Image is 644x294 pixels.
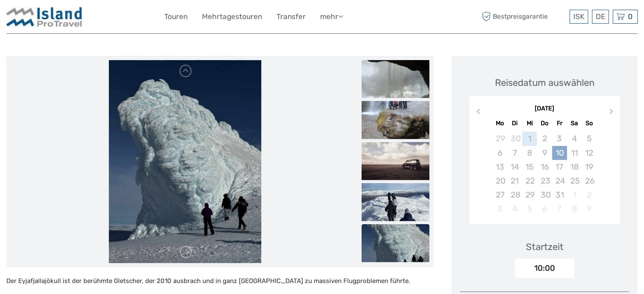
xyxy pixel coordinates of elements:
[276,11,306,23] a: Transfer
[582,202,597,216] div: Not available Sonntag, 9. August 2026
[605,107,619,120] button: Next Month
[522,202,537,216] div: Not available Mittwoch, 5. August 2026
[507,132,522,146] div: Choose Dienstag, 30. Juni 2026
[515,258,574,278] div: 10:00
[6,6,83,27] img: Iceland ProTravel
[552,188,567,202] div: Not available Freitag, 31. Juli 2026
[507,188,522,202] div: Not available Dienstag, 28. Juli 2026
[567,188,582,202] div: Not available Samstag, 1. August 2026
[362,60,429,98] img: 04260278c9094678922525d97d3a3a1c_slider_thumbnail.jpeg
[362,142,429,180] img: 4cb4204a24bc401b91a307db8407877a_slider_thumbnail.jpeg
[552,160,567,174] div: Not available Freitag, 17. Juli 2026
[526,240,564,253] div: Startzeit
[627,12,634,21] span: 0
[470,107,484,120] button: Previous Month
[567,146,582,160] div: Not available Samstag, 11. Juli 2026
[582,146,597,160] div: Not available Sonntag, 12. Juli 2026
[573,12,584,21] span: ISK
[492,174,507,188] div: Not available Montag, 20. Juli 2026
[109,60,261,263] img: c443df5533504c1a81e19f6e1b35fd82_main_slider.jpeg
[492,160,507,174] div: Not available Montag, 13. Juli 2026
[592,10,609,24] div: DE
[507,160,522,174] div: Not available Dienstag, 14. Juli 2026
[537,118,552,129] div: Do
[507,118,522,129] div: Di
[507,202,522,216] div: Not available Dienstag, 4. August 2026
[567,174,582,188] div: Not available Samstag, 25. Juli 2026
[567,160,582,174] div: Not available Samstag, 18. Juli 2026
[470,104,620,113] div: [DATE]
[522,132,537,146] div: Not available Mittwoch, 1. Juli 2026
[6,276,434,287] p: Der Eyjafjallajökull ist der berühmte Gletscher, der 2010 ausbrach und in ganz [GEOGRAPHIC_DATA] ...
[12,15,96,22] p: We're away right now. Please check back later!
[522,160,537,174] div: Not available Mittwoch, 15. Juli 2026
[552,202,567,216] div: Not available Freitag, 7. August 2026
[537,160,552,174] div: Not available Donnerstag, 16. Juli 2026
[492,146,507,160] div: Not available Montag, 6. Juli 2026
[362,183,429,221] img: 5c4d4d3ff1a54c239a7a9eab618689ac_slider_thumbnail.jpeg
[97,13,108,23] button: Open LiveChat chat widget
[567,118,582,129] div: Sa
[567,202,582,216] div: Not available Samstag, 8. August 2026
[320,11,343,23] a: mehr
[552,132,567,146] div: Not available Freitag, 3. Juli 2026
[492,202,507,216] div: Not available Montag, 3. August 2026
[492,118,507,129] div: Mo
[362,224,429,262] img: c443df5533504c1a81e19f6e1b35fd82_slider_thumbnail.jpeg
[537,132,552,146] div: Not available Donnerstag, 2. Juli 2026
[522,188,537,202] div: Not available Mittwoch, 29. Juli 2026
[582,132,597,146] div: Not available Sonntag, 5. Juli 2026
[492,188,507,202] div: Not available Montag, 27. Juli 2026
[582,188,597,202] div: Not available Sonntag, 2. August 2026
[567,132,582,146] div: Not available Samstag, 4. Juli 2026
[537,188,552,202] div: Not available Donnerstag, 30. Juli 2026
[537,174,552,188] div: Not available Donnerstag, 23. Juli 2026
[552,174,567,188] div: Not available Freitag, 24. Juli 2026
[537,146,552,160] div: Not available Donnerstag, 9. Juli 2026
[507,146,522,160] div: Not available Dienstag, 7. Juli 2026
[582,174,597,188] div: Not available Sonntag, 26. Juli 2026
[472,132,617,216] div: month 2026-07
[537,202,552,216] div: Not available Donnerstag, 6. August 2026
[202,11,262,23] a: Mehrtagestouren
[522,174,537,188] div: Not available Mittwoch, 22. Juli 2026
[552,118,567,129] div: Fr
[522,146,537,160] div: Not available Mittwoch, 8. Juli 2026
[480,10,567,24] span: Bestpreisgarantie
[522,118,537,129] div: Mi
[492,132,507,146] div: Choose Montag, 29. Juni 2026
[582,118,597,129] div: So
[495,76,594,89] div: Reisedatum auswählen
[507,174,522,188] div: Not available Dienstag, 21. Juli 2026
[164,11,188,23] a: Touren
[552,146,567,160] div: Not available Freitag, 10. Juli 2026
[582,160,597,174] div: Not available Sonntag, 19. Juli 2026
[362,101,429,139] img: 087d573aef4b43d5a8b6bbd50291a7ab_slider_thumbnail.jpeg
